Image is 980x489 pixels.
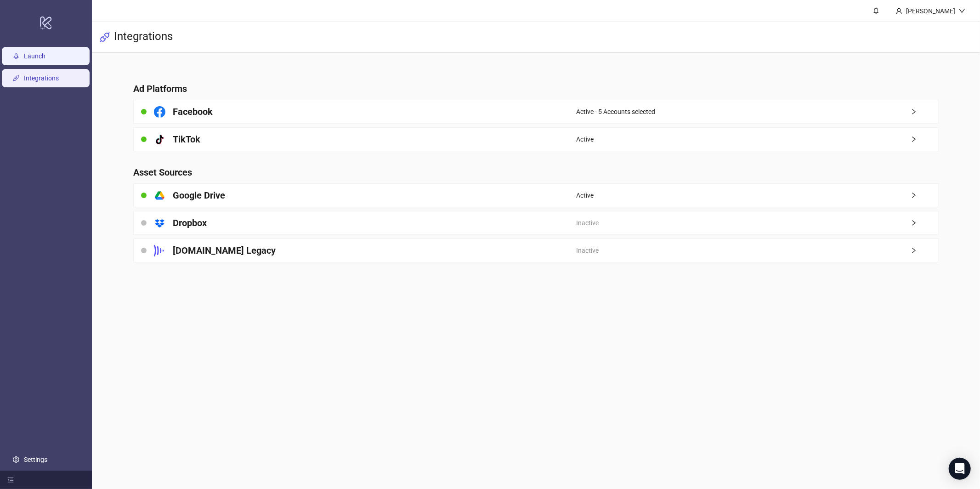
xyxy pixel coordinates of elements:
[911,108,938,115] span: right
[114,29,173,45] h3: Integrations
[873,7,879,14] span: bell
[576,245,599,256] span: Inactive
[576,218,599,228] span: Inactive
[133,127,938,151] a: TikTokActiveright
[902,6,959,16] div: [PERSON_NAME]
[576,134,594,144] span: Active
[949,458,971,480] div: Open Intercom Messenger
[173,133,200,146] h4: TikTok
[24,52,45,60] a: Launch
[576,190,594,200] span: Active
[911,220,938,226] span: right
[99,32,110,43] span: api
[911,247,938,254] span: right
[133,82,938,95] h4: Ad Platforms
[7,477,14,483] span: menu-fold
[896,8,902,14] span: user
[173,105,213,118] h4: Facebook
[173,216,207,229] h4: Dropbox
[959,8,965,14] span: down
[154,245,165,256] svg: Frame.io Logo
[133,211,938,235] a: DropboxInactiveright
[133,183,938,207] a: Google DriveActiveright
[24,74,59,82] a: Integrations
[133,239,938,262] a: [DOMAIN_NAME] LegacyInactiveright
[911,136,938,142] span: right
[911,192,938,199] span: right
[173,189,225,202] h4: Google Drive
[133,166,938,179] h4: Asset Sources
[24,456,47,463] a: Settings
[576,107,655,117] span: Active - 5 Accounts selected
[133,100,938,124] a: FacebookActive - 5 Accounts selectedright
[173,244,276,257] h4: [DOMAIN_NAME] Legacy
